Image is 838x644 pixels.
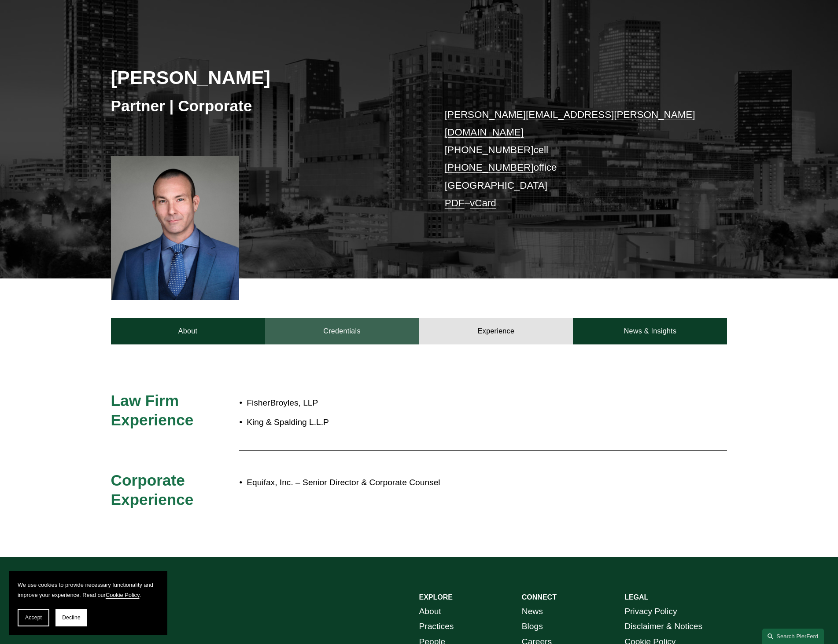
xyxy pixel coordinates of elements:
[445,106,701,212] p: cell office [GEOGRAPHIC_DATA] –
[624,619,702,634] a: Disclaimer & Notices
[522,604,543,619] a: News
[419,619,454,634] a: Practices
[247,415,650,430] p: King & Spalding L.L.P
[624,593,648,601] strong: LEGAL
[445,162,534,173] a: [PHONE_NUMBER]
[624,604,677,619] a: Privacy Policy
[762,629,824,644] a: Search this site
[25,615,42,621] span: Accept
[111,96,419,116] h3: Partner | Corporate
[111,472,194,508] span: Corporate Experience
[265,318,419,344] a: Credentials
[247,475,650,490] p: Equifax, Inc. – Senior Director & Corporate Counsel
[445,109,695,138] a: [PERSON_NAME][EMAIL_ADDRESS][PERSON_NAME][DOMAIN_NAME]
[419,604,441,619] a: About
[445,144,534,155] a: [PHONE_NUMBER]
[522,593,557,601] strong: CONNECT
[445,198,465,209] a: PDF
[419,318,573,344] a: Experience
[18,580,159,600] p: We use cookies to provide necessary functionality and improve your experience. Read our .
[247,395,650,411] p: FisherBroyles, LLP
[111,66,419,89] h2: [PERSON_NAME]
[18,609,49,626] button: Accept
[573,318,727,344] a: News & Insights
[62,615,81,621] span: Decline
[111,392,194,428] span: Law Firm Experience
[522,619,543,634] a: Blogs
[106,592,140,598] a: Cookie Policy
[470,198,496,209] a: vCard
[419,593,453,601] strong: EXPLORE
[111,318,265,344] a: About
[9,571,167,635] section: Cookie banner
[55,609,87,626] button: Decline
